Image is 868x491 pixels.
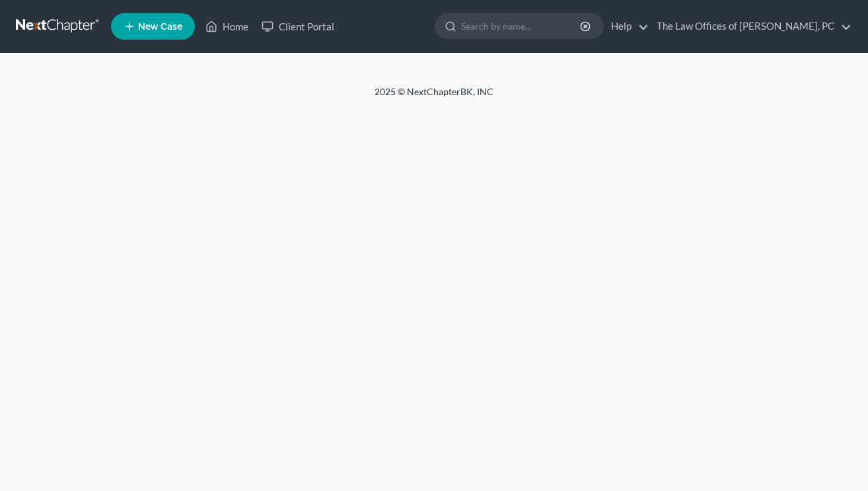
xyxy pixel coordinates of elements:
[650,15,851,38] a: The Law Offices of [PERSON_NAME], PC
[57,85,811,109] div: 2025 © NextChapterBK, INC
[461,14,582,38] input: Search by name...
[199,15,255,38] a: Home
[138,22,182,32] span: New Case
[604,15,649,38] a: Help
[255,15,341,38] a: Client Portal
